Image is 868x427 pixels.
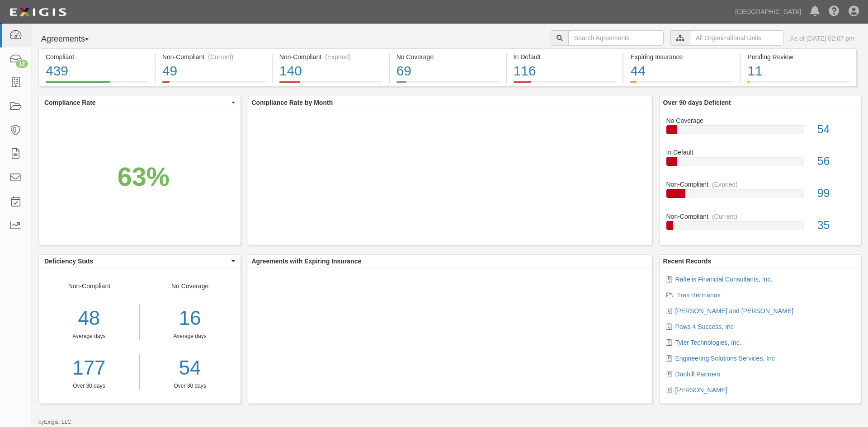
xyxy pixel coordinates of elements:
div: 44 [630,61,733,81]
div: Compliant [46,52,148,61]
button: Deficiency Stats [39,255,241,267]
div: No Coverage [140,282,241,390]
a: Engineering Solutions Services, Inc [675,355,775,362]
div: 49 [162,61,265,81]
div: 48 [39,304,139,333]
div: 35 [811,217,861,234]
a: Dunhill Partners [675,371,721,378]
div: Average days [39,333,139,340]
div: 56 [811,153,861,169]
img: logo-5460c22ac91f19d4615b14bd174203de0afe785f0fc80cf4dbbc73dc1793850b.png [7,4,69,20]
div: Pending Review [747,52,849,61]
b: Compliance Rate by Month [252,99,333,106]
div: Over 30 days [146,382,234,390]
div: 140 [279,61,382,81]
div: Non-Compliant [660,212,861,221]
a: [GEOGRAPHIC_DATA] [731,3,806,21]
div: As of [DATE] 02:07 pm [790,34,854,43]
a: Non-Compliant(Current)49 [156,81,272,88]
a: Pending Review11 [741,81,857,88]
a: Tres Hermanos [677,291,721,299]
a: No Coverage54 [666,116,854,148]
a: [PERSON_NAME] [675,386,727,394]
span: Compliance Rate [44,98,229,107]
div: Non-Compliant (Current) [162,52,265,61]
a: 177 [39,354,139,382]
div: 99 [811,185,861,202]
a: Non-Compliant(Current)35 [666,212,854,237]
div: (Current) [712,212,737,221]
div: 69 [396,61,499,81]
a: In Default56 [666,148,854,180]
small: by [38,418,71,426]
a: Non-Compliant(Expired)140 [273,81,389,88]
input: Search Agreements [568,30,664,46]
div: 12 [16,60,28,68]
div: 116 [514,61,616,81]
div: No Coverage [396,52,499,61]
div: (Current) [208,52,233,61]
div: In Default [514,52,616,61]
b: Recent Records [663,258,712,265]
a: Exigis, LLC [44,419,71,425]
a: Paws 4 Success, Inc [675,323,734,330]
a: In Default116 [507,81,623,88]
a: Compliant439 [38,81,155,88]
button: Agreements [38,30,106,48]
div: Non-Compliant (Expired) [279,52,382,61]
div: No Coverage [660,116,861,125]
a: Expiring Insurance44 [623,81,740,88]
div: (Expired) [325,52,351,61]
div: In Default [660,148,861,157]
b: Agreements with Expiring Insurance [252,258,362,265]
div: Non-Compliant [660,180,861,189]
input: All Organizational Units [690,30,783,46]
div: 439 [46,61,148,81]
div: 11 [747,61,849,81]
div: Average days [146,333,234,340]
span: Deficiency Stats [44,257,229,266]
a: Non-Compliant(Expired)99 [666,180,854,212]
i: Help Center - Complianz [829,6,840,17]
div: Expiring Insurance [630,52,733,61]
div: Over 30 days [39,382,139,390]
a: 54 [146,354,234,382]
a: [PERSON_NAME] and [PERSON_NAME] [675,307,793,314]
div: 54 [811,122,861,138]
a: No Coverage69 [390,81,506,88]
button: Compliance Rate [39,96,241,109]
a: Raftelis Financial Consultants, Inc. [675,276,773,283]
a: Tyler Technologies, Inc. [675,339,741,346]
div: 16 [146,304,234,333]
b: Over 90 days Deficient [663,99,731,106]
div: Non-Compliant [39,282,140,390]
div: (Expired) [712,180,738,189]
div: 63% [118,158,170,195]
